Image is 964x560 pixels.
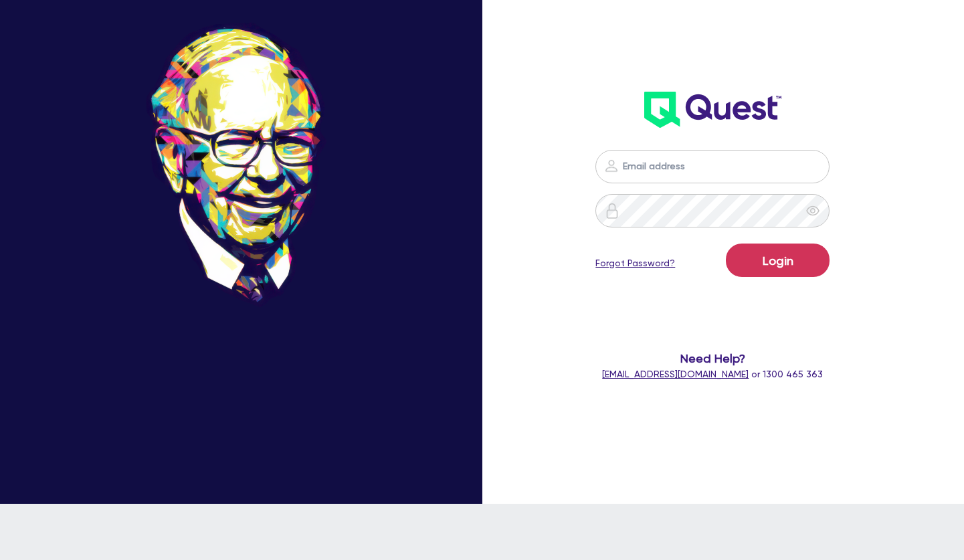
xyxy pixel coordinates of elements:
p: You only have to do a very few things right in your life so long as you don’t do too many things ... [137,335,351,549]
a: Forgot Password? [595,256,675,270]
img: icon-password [604,203,620,219]
button: Login [726,244,830,277]
a: [EMAIL_ADDRESS][DOMAIN_NAME] [602,369,749,379]
span: or 1300 465 363 [602,369,823,379]
span: - [PERSON_NAME] [203,430,286,440]
input: Email address [595,150,830,183]
span: Need Help? [589,349,836,367]
span: eye [806,204,820,217]
img: icon-password [603,158,619,174]
img: wH2k97JdezQIQAAAABJRU5ErkJggg== [644,92,781,128]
